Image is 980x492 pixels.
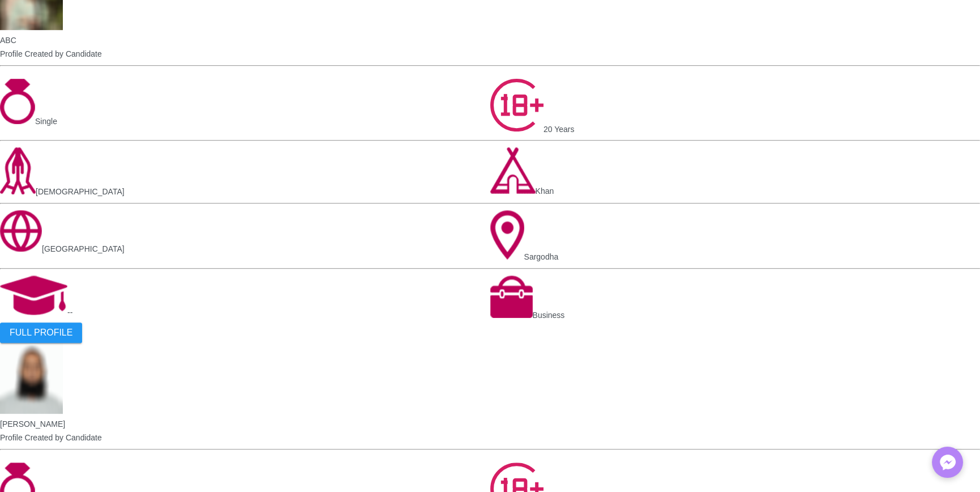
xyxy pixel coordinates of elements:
[10,328,72,338] span: FULL PROFILE
[524,252,559,261] span: Sargodha
[544,124,575,133] span: 20 Years
[536,186,554,196] span: Khan
[35,117,57,126] span: Single
[936,451,959,474] img: Messenger
[67,308,72,317] span: --
[42,244,125,253] span: [GEOGRAPHIC_DATA]
[36,187,125,196] span: [DEMOGRAPHIC_DATA]
[533,311,565,320] span: Business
